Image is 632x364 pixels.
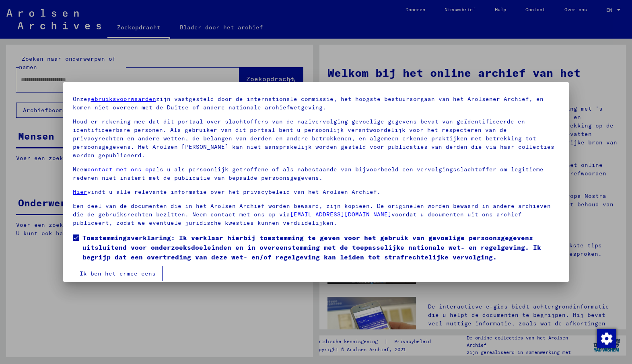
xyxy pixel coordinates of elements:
[87,166,152,173] a: contact met ons op
[73,266,163,281] button: Ik ben het ermee eens
[73,95,543,111] font: zijn vastgesteld door de internationale commissie, het hoogste bestuursorgaan van het Arolsener A...
[73,202,551,218] font: Een deel van de documenten die in het Arolsen Archief worden bewaard, zijn kopieën. De originelen...
[73,211,522,226] font: voordat u documenten uit ons archief publiceert, zodat we eventuele juridische kwesties kunnen ve...
[597,329,616,348] img: Wijzigingstoestemming
[73,95,87,103] font: Onze
[73,118,554,159] font: Houd er rekening mee dat dit portaal over slachtoffers van de nazivervolging gevoelige gegevens b...
[87,95,156,103] a: gebruiksvoorwaarden
[290,211,391,218] a: [EMAIL_ADDRESS][DOMAIN_NAME]
[73,166,87,173] font: Neem
[73,188,87,195] a: Hier
[73,166,543,181] font: als u als persoonlijk getroffene of als nabestaande van bijvoorbeeld een vervolgingsslachtoffer o...
[87,188,381,195] font: vindt u alle relevante informatie over het privacybeleid van het Arolsen Archief.
[80,270,156,277] font: Ik ben het ermee eens
[82,234,541,261] font: Toestemmingsverklaring: Ik verklaar hierbij toestemming te geven voor het gebruik van gevoelige p...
